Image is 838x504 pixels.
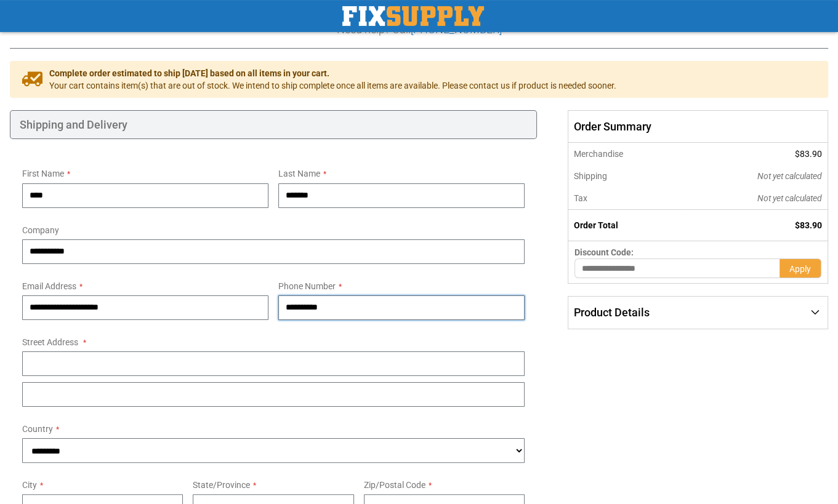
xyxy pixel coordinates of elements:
th: Merchandise [568,143,683,165]
span: Last Name [278,169,320,178]
th: Tax [568,187,683,210]
button: Apply [780,258,821,278]
span: $83.90 [795,149,822,159]
span: $83.90 [795,220,822,230]
span: Your cart contains item(s) that are out of stock. We intend to ship complete once all items are a... [49,79,616,92]
span: First Name [22,169,64,178]
span: Order Summary [568,110,828,143]
span: Not yet calculated [757,171,822,181]
span: Apply [789,264,811,274]
span: Product Details [574,306,650,319]
span: Email Address [22,281,76,291]
strong: Order Total [574,220,618,230]
div: Shipping and Delivery [10,110,537,140]
h3: Need help? Call [10,23,828,36]
span: Street Address [22,337,78,347]
span: Company [22,225,59,235]
span: Discount Code: [574,247,634,257]
span: Complete order estimated to ship [DATE] based on all items in your cart. [49,67,616,79]
span: Phone Number [278,281,336,291]
img: Fix Industrial Supply [342,6,484,26]
span: State/Province [193,480,250,490]
span: Country [22,424,53,434]
span: Zip/Postal Code [364,480,425,490]
span: City [22,480,37,490]
a: store logo [342,6,484,26]
span: Shipping [574,171,607,181]
span: Not yet calculated [757,193,822,203]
